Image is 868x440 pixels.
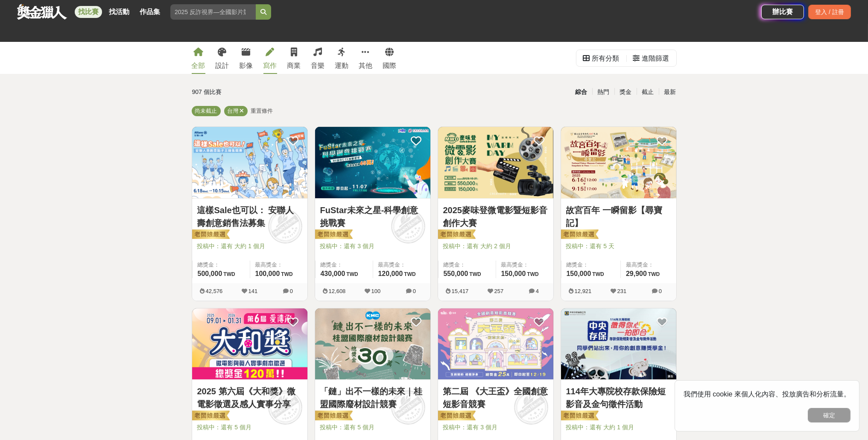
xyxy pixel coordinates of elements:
span: TWD [592,271,604,277]
span: 430,000 [321,270,345,277]
img: 老闆娘嚴選 [190,229,230,241]
div: 進階篩選 [642,50,669,67]
a: 全部 [192,42,205,74]
span: 總獎金： [567,261,615,269]
span: 100,000 [255,270,280,277]
span: TWD [527,271,538,277]
span: 總獎金： [198,261,245,269]
div: 所有分類 [592,50,620,67]
span: 120,000 [378,270,403,277]
a: 找比賽 [75,6,102,18]
img: Cover Image [438,308,553,380]
div: 設計 [216,61,229,71]
a: 這樣Sale也可以： 安聯人壽創意銷售法募集 [197,204,302,229]
a: Cover Image [561,308,676,380]
img: Cover Image [315,308,430,380]
div: 登入 / 註冊 [808,5,851,19]
a: 運動 [335,42,349,74]
a: 設計 [216,42,229,74]
span: 231 [617,288,627,294]
span: 總獎金： [321,261,368,269]
span: 100 [371,288,381,294]
span: 12,921 [575,288,592,294]
a: 作品集 [136,6,164,18]
span: 我們使用 cookie 來個人化內容、投放廣告和分析流量。 [684,390,850,398]
span: 0 [659,288,662,294]
span: 12,608 [329,288,346,294]
div: 音樂 [311,61,325,71]
span: 550,000 [444,270,468,277]
span: TWD [648,271,660,277]
img: Cover Image [561,127,676,198]
img: 老闆娘嚴選 [559,410,599,422]
span: TWD [281,271,292,277]
span: 總獎金： [444,261,491,269]
a: 故宮百年 一瞬留影【尋寶記】 [566,204,671,229]
a: 音樂 [311,42,325,74]
a: 影像 [240,42,253,74]
a: 2025 第六屆《大和獎》微電影徵選及感人實事分享 [197,385,302,411]
div: 熱門 [592,85,614,100]
span: 150,000 [567,270,591,277]
div: 最新 [659,85,681,100]
img: Cover Image [315,127,430,198]
span: 投稿中：還有 大約 1 個月 [197,242,302,251]
div: 運動 [335,61,349,71]
img: Cover Image [192,127,307,198]
a: 第二屆 《大王盃》全國創意短影音競賽 [443,385,548,411]
span: TWD [346,271,358,277]
span: 最高獎金： [501,261,548,269]
span: 重置條件 [251,108,273,114]
a: 2025麥味登微電影暨短影音創作大賽 [443,204,548,229]
div: 商業 [287,61,301,71]
span: 150,000 [501,270,526,277]
a: 商業 [287,42,301,74]
span: 29,900 [626,270,647,277]
a: 找活動 [105,6,133,18]
span: 42,576 [206,288,223,294]
a: 其他 [359,42,373,74]
span: TWD [404,271,415,277]
span: 0 [413,288,416,294]
div: 國際 [383,61,397,71]
input: 2025 反詐視界—全國影片競賽 [170,4,256,20]
span: 最高獎金： [626,261,671,269]
span: 台灣 [228,108,239,114]
img: 老闆娘嚴選 [313,410,353,422]
img: 老闆娘嚴選 [436,410,476,422]
a: 辦比賽 [761,5,804,19]
a: Cover Image [192,308,307,380]
a: 「鏈」出不一樣的未來｜桂盟國際廢材設計競賽 [320,385,425,411]
div: 獎金 [614,85,637,100]
div: 全部 [192,61,205,71]
span: TWD [223,271,235,277]
span: 最高獎金： [255,261,302,269]
span: 投稿中：還有 5 天 [566,242,671,251]
span: 4 [536,288,539,294]
span: 投稿中：還有 5 個月 [320,423,425,432]
a: FuStar未來之星-科學創意挑戰賽 [320,204,425,229]
span: 257 [494,288,504,294]
a: Cover Image [438,308,553,380]
span: 15,417 [452,288,469,294]
div: 截止 [637,85,659,100]
span: 141 [248,288,258,294]
span: TWD [469,271,481,277]
div: 其他 [359,61,373,71]
div: 影像 [240,61,253,71]
a: 114年大專院校存款保險短影音及金句徵件活動 [566,385,671,411]
div: 綜合 [570,85,592,100]
span: 0 [290,288,293,294]
img: Cover Image [192,308,307,380]
span: 投稿中：還有 3 個月 [320,242,425,251]
a: 國際 [383,42,397,74]
div: 907 個比賽 [192,85,353,100]
span: 尚未截止 [195,108,217,114]
a: 寫作 [263,42,277,74]
img: 老闆娘嚴選 [190,410,230,422]
span: 投稿中：還有 大約 1 個月 [566,423,671,432]
span: 投稿中：還有 3 個月 [443,423,548,432]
